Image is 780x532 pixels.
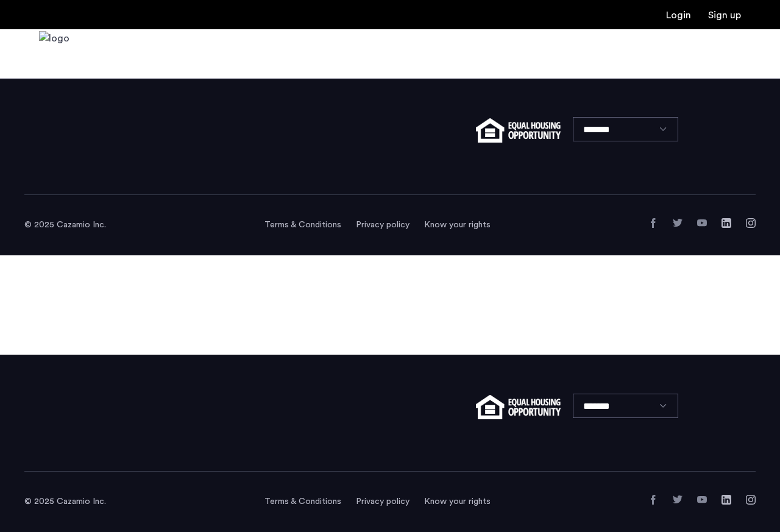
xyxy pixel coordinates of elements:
[673,218,682,228] a: Twitter
[708,10,741,20] a: Registration
[264,495,341,508] a: Terms and conditions
[648,495,658,505] a: Facebook
[24,221,106,229] span: © 2025 Cazamio Inc.
[697,218,707,228] a: YouTube
[721,495,731,505] a: LinkedIn
[264,219,341,231] a: Terms and conditions
[666,10,691,20] a: Login
[356,219,409,231] a: Privacy policy
[24,497,106,506] span: © 2025 Cazamio Inc.
[697,495,707,505] a: YouTube
[39,31,69,77] img: logo
[673,495,682,505] a: Twitter
[746,218,756,228] a: Instagram
[648,218,658,228] a: Facebook
[424,495,491,508] a: Know your rights
[424,219,491,231] a: Know your rights
[39,31,69,77] a: Cazamio Logo
[573,117,678,141] select: Language select
[746,495,756,505] a: Instagram
[573,394,678,418] select: Language select
[721,218,731,228] a: LinkedIn
[356,495,409,508] a: Privacy policy
[476,395,561,419] img: equal-housing.png
[476,118,561,143] img: equal-housing.png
